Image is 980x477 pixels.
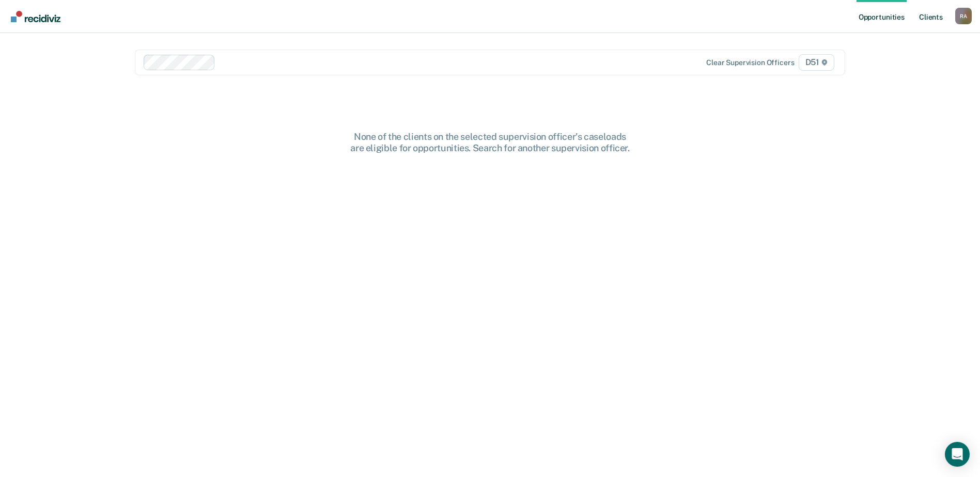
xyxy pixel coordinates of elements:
div: None of the clients on the selected supervision officer's caseloads are eligible for opportunitie... [325,131,656,153]
span: D51 [799,54,834,71]
button: Profile dropdown button [955,8,972,24]
div: Clear supervision officers [706,58,794,67]
div: Open Intercom Messenger [945,442,970,467]
img: Recidiviz [11,11,60,22]
div: R A [955,8,972,24]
